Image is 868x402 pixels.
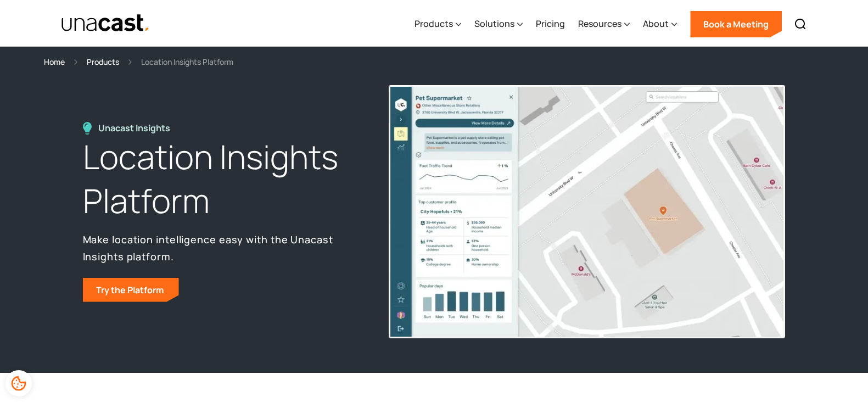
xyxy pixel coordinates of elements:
[83,278,179,302] a: Try the Platform
[415,2,461,47] div: Products
[474,17,514,30] div: Solutions
[141,55,233,68] div: Location Insights Platform
[83,135,364,223] h1: Location Insights Platform
[578,17,621,30] div: Resources
[690,11,782,37] a: Book a Meeting
[415,17,453,30] div: Products
[536,2,565,47] a: Pricing
[5,370,32,397] div: Cookie Preferences
[83,231,364,264] p: Make location intelligence easy with the Unacast Insights platform.
[474,2,523,47] div: Solutions
[643,2,677,47] div: About
[794,18,807,31] img: Search icon
[643,17,669,30] div: About
[87,55,119,68] a: Products
[61,14,150,33] a: home
[61,14,150,33] img: Unacast text logo
[44,55,65,68] a: Home
[578,2,630,47] div: Resources
[83,122,92,135] img: Location Insights Platform icon
[98,122,176,135] div: Unacast Insights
